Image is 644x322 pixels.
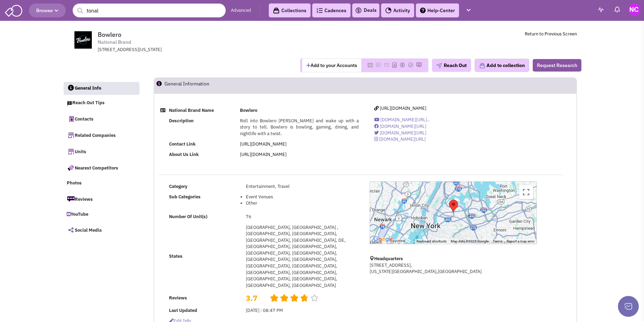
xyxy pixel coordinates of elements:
[519,185,533,199] button: Toggle fullscreen view
[169,194,201,200] b: Sub Categories
[63,223,139,237] a: Social Media
[73,3,226,17] input: Search
[370,262,537,275] p: [STREET_ADDRESS], [US_STATE][GEOGRAPHIC_DATA],[GEOGRAPHIC_DATA]
[374,123,426,129] a: [DOMAIN_NAME][URL]
[302,59,361,72] button: Add to your Accounts
[244,212,361,222] td: 76
[479,63,485,69] img: icon-collection-lavender.png
[240,141,287,147] a: [URL][DOMAIN_NAME]
[475,59,529,72] button: Add to collection
[380,117,430,123] span: [DOMAIN_NAME][URL]..
[379,136,426,142] span: [DOMAIN_NAME][URL]
[169,183,187,189] b: Category
[376,62,381,68] img: Please add to your accounts
[493,239,502,243] a: Terms (opens in new tab)
[164,78,209,93] h2: General Information
[63,128,139,142] a: Related Companies
[63,160,139,175] a: Nearest Competitors
[98,39,131,46] span: National Brand
[169,307,197,313] b: Last Updated
[380,123,426,129] span: [DOMAIN_NAME][URL]
[451,239,489,243] span: Map data ©2025 Google
[63,112,139,126] a: Contacts
[416,3,459,17] a: Help-Center
[374,117,430,123] a: [DOMAIN_NAME][URL]..
[231,7,251,14] a: Advanced
[381,3,414,17] a: Activity
[432,59,471,72] button: Reach Out
[374,105,426,111] a: [URL][DOMAIN_NAME]
[36,7,58,14] span: Browse
[169,214,207,220] b: Number Of Unit(s)
[374,136,426,142] a: [DOMAIN_NAME][URL]
[507,239,534,243] a: Report a map error
[169,118,194,124] b: Description
[384,62,389,68] img: Please add to your accounts
[269,3,311,17] a: Collections
[374,256,403,262] b: Headquarters
[372,235,395,244] a: Open this area in Google Maps (opens a new window)
[436,63,442,68] img: plane.png
[169,107,214,113] b: National Brand Name
[169,141,196,147] b: Contact Link
[628,3,641,16] img: Nicole Cardot
[244,181,361,192] td: Entertainment, Travel
[64,82,139,95] a: General Info
[525,31,577,37] a: Return to Previous Screen
[380,105,426,111] span: [URL][DOMAIN_NAME]
[372,235,395,244] img: Google
[408,62,413,68] img: Please add to your accounts
[380,130,426,136] span: [DOMAIN_NAME][URL]
[420,8,426,13] img: help.png
[244,222,361,291] td: [GEOGRAPHIC_DATA], [GEOGRAPHIC_DATA] , [GEOGRAPHIC_DATA], [GEOGRAPHIC_DATA], [GEOGRAPHIC_DATA], [...
[355,6,362,15] img: icon-deals.svg
[449,200,458,213] div: Bowlero
[63,208,139,221] a: YouTube
[385,7,392,14] img: Activity.png
[169,151,199,157] b: About Us Link
[374,130,426,136] a: [DOMAIN_NAME][URL]
[533,59,581,72] button: Request Research
[246,293,265,296] h2: 3.7
[246,194,359,200] li: Event Venues
[5,3,22,17] img: SmartAdmin
[416,62,422,68] img: Please add to your accounts
[355,6,377,15] a: Deals
[240,107,257,113] b: Bowlero
[29,3,66,17] button: Browse
[63,177,139,190] a: Photos
[417,239,446,244] button: Keyboard shortcuts
[98,31,121,39] span: Bowlero
[169,253,183,259] b: States
[240,118,359,137] span: Roll into Bowlero [PERSON_NAME] and wake up with a story to tell. Bowlero is bowling, gaming, din...
[240,151,287,157] a: [URL][DOMAIN_NAME]
[63,144,139,159] a: Units
[244,305,361,316] td: [DATE] : 08:47 PM
[400,62,405,68] img: Please add to your accounts
[63,97,139,110] a: Reach Out Tips
[67,31,99,49] img: www.bowlero.com
[63,192,139,206] a: Reviews
[312,3,351,17] a: Cadences
[98,47,279,53] div: [STREET_ADDRESS][US_STATE]
[169,295,187,301] b: Reviews
[316,8,323,13] img: Cadences_logo.png
[273,7,280,14] img: icon-collection-lavender-black.svg
[246,200,359,207] li: Other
